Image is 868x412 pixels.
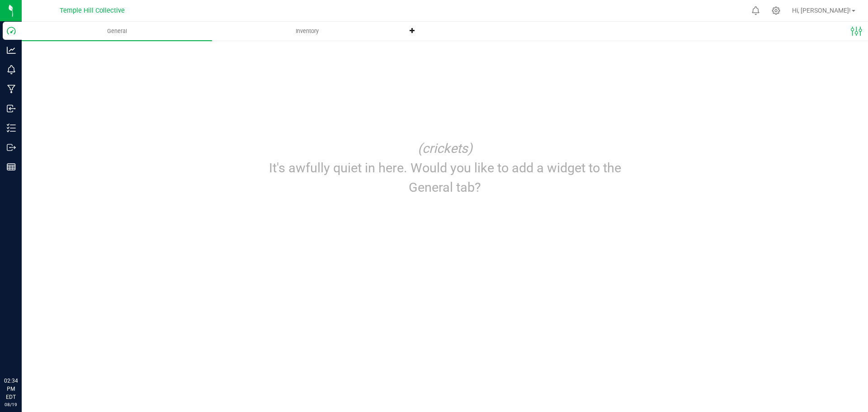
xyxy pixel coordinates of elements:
[60,7,125,14] span: Temple Hill Collective
[212,22,402,41] a: Inventory
[7,46,16,55] inline-svg: Analytics
[250,158,639,197] p: It's awfully quiet in here. Would you like to add a widget to the General tab?
[7,26,16,35] inline-svg: Dashboard
[418,141,472,156] i: (crickets)
[7,143,16,152] inline-svg: Outbound
[7,65,16,74] inline-svg: Monitoring
[22,22,212,41] a: General
[7,162,16,171] inline-svg: Reports
[402,22,423,41] li: New tab
[283,27,331,35] span: Inventory
[7,123,16,133] inline-svg: Inventory
[4,377,18,401] p: 02:34 PM EDT
[792,7,851,14] span: Hi, [PERSON_NAME]!
[4,401,18,408] p: 08/19
[95,27,139,35] span: General
[7,85,16,94] inline-svg: Manufacturing
[770,6,782,15] div: Manage settings
[7,104,16,113] inline-svg: Inbound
